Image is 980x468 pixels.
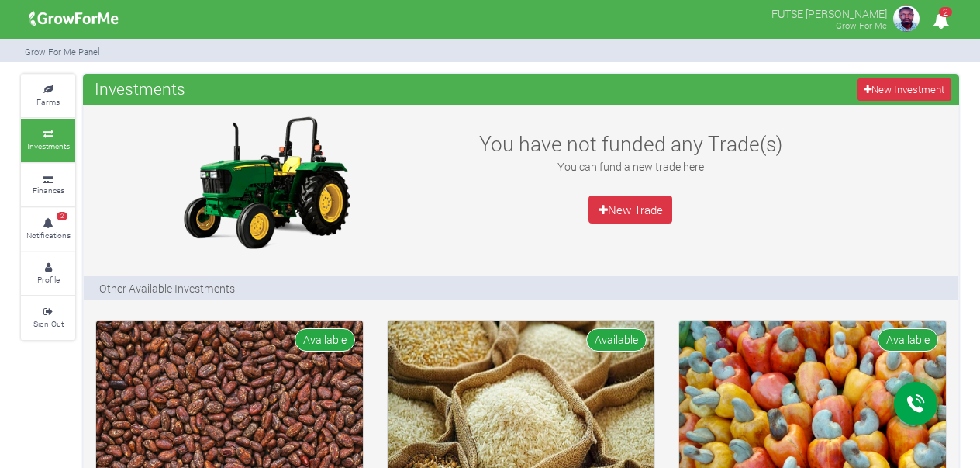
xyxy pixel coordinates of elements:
span: Available [295,328,355,351]
span: 2 [939,7,952,17]
a: New Trade [588,196,672,224]
a: Finances [21,164,75,206]
img: growforme image [24,3,124,34]
h3: You have not funded any Trade(s) [462,131,799,156]
small: Investments [27,140,70,151]
small: Notifications [26,230,71,241]
span: Available [586,328,647,351]
p: FUTSE [PERSON_NAME] [771,3,887,22]
a: 2 [926,15,956,29]
span: Available [878,328,938,351]
p: You can fund a new trade here [462,158,799,175]
p: Other Available Investments [99,280,235,296]
a: Profile [21,252,75,295]
small: Farms [36,96,60,107]
img: growforme image [891,3,922,34]
small: Grow For Me Panel [25,46,100,57]
small: Finances [33,185,64,196]
img: growforme image [169,113,363,252]
a: 2 Notifications [21,208,75,251]
span: Investments [91,73,189,104]
a: Sign Out [21,296,75,339]
span: 2 [57,212,67,221]
small: Grow For Me [836,19,887,31]
small: Sign Out [33,318,64,329]
i: Notifications [926,3,956,38]
small: Profile [37,274,60,285]
a: New Investment [857,78,951,101]
a: Farms [21,75,75,117]
a: Investments [21,119,75,161]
